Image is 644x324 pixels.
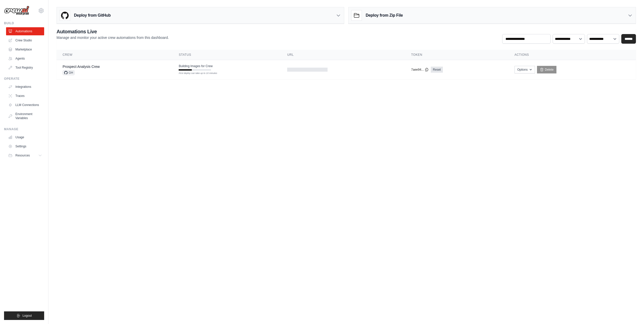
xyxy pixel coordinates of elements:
[515,66,535,73] button: Options
[4,311,44,320] button: Logout
[431,67,443,73] a: Reset
[411,68,429,72] button: 7aee94...
[15,153,30,157] span: Resources
[4,21,44,25] div: Build
[4,127,44,131] div: Manage
[60,10,70,20] img: GitHub Logo
[6,142,44,150] a: Settings
[6,45,44,53] a: Marketplace
[4,77,44,81] div: Operate
[57,35,169,40] p: Manage and monitor your active crew automations from this dashboard.
[6,151,44,159] button: Resources
[508,50,636,60] th: Actions
[6,36,44,44] a: Crew Studio
[4,6,29,15] img: Logo
[6,110,44,122] a: Environment Variables
[63,65,100,69] a: Prospect Analysis Crew
[173,50,281,60] th: Status
[57,28,169,35] h2: Automations Live
[57,50,173,60] th: Crew
[6,101,44,109] a: LLM Connections
[366,12,403,18] h3: Deploy from Zip File
[74,12,111,18] h3: Deploy from GitHub
[6,27,44,35] a: Automations
[405,50,508,60] th: Token
[179,72,211,75] div: First deploy can take up to 10 minutes
[6,83,44,91] a: Integrations
[537,66,556,73] a: Delete
[6,64,44,72] a: Tool Registry
[179,64,212,68] span: Building Images for Crew
[6,55,44,63] a: Agents
[22,314,32,318] span: Logout
[6,92,44,100] a: Traces
[6,133,44,141] a: Usage
[281,50,405,60] th: URL
[63,70,75,75] span: GH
